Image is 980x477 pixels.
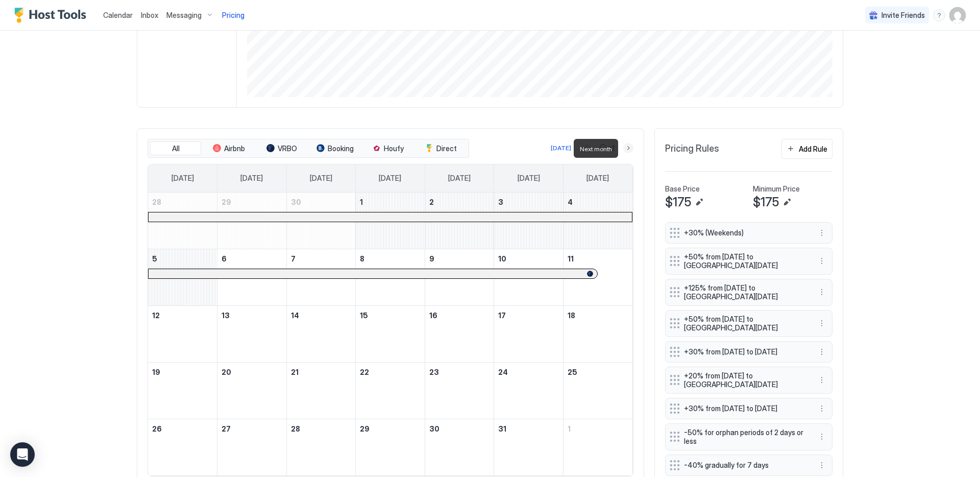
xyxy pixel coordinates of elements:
[287,249,356,268] a: October 7, 2025
[291,254,296,263] span: 7
[217,419,287,475] td: October 27, 2025
[568,254,574,263] span: 11
[148,249,217,305] td: October 5, 2025
[494,362,563,419] td: October 24, 2025
[684,252,805,270] span: +50% from [DATE] to [GEOGRAPHIC_DATA][DATE]
[429,254,434,263] span: 9
[498,254,506,263] span: 10
[816,374,828,386] button: More options
[665,143,719,155] span: Pricing Rules
[623,143,633,153] button: Next month
[563,306,632,325] a: October 18, 2025
[568,311,575,320] span: 18
[356,305,425,362] td: October 15, 2025
[172,144,180,153] span: All
[551,144,571,153] div: [DATE]
[816,431,828,443] button: More options
[148,363,217,381] a: October 19, 2025
[425,363,494,381] a: October 23, 2025
[217,249,287,305] td: October 6, 2025
[362,141,413,156] button: Houfy
[222,368,231,376] span: 20
[436,144,457,153] span: Direct
[256,141,307,156] button: VRBO
[684,461,805,470] span: -40% gradually for 7 days
[494,419,563,475] td: October 31, 2025
[429,198,434,206] span: 2
[425,419,494,475] td: October 30, 2025
[287,306,356,325] a: October 14, 2025
[152,424,162,433] span: 26
[222,311,230,320] span: 13
[148,419,217,438] a: October 26, 2025
[438,164,481,192] a: Thursday
[150,141,201,156] button: All
[360,311,368,320] span: 15
[360,198,363,206] span: 1
[684,315,805,332] span: +50% from [DATE] to [GEOGRAPHIC_DATA][DATE]
[287,193,356,211] a: September 30, 2025
[103,11,133,19] span: Calendar
[425,362,494,419] td: October 23, 2025
[563,193,632,211] a: October 4, 2025
[425,305,494,362] td: October 16, 2025
[415,141,467,156] button: Direct
[693,196,705,208] button: Edit
[286,305,356,362] td: October 14, 2025
[300,164,342,192] a: Tuesday
[384,144,404,153] span: Houfy
[816,346,828,358] button: More options
[494,193,563,211] a: October 3, 2025
[684,347,805,356] span: +30% from [DATE] to [DATE]
[429,424,439,433] span: 30
[103,10,133,20] a: Calendar
[816,402,828,415] button: More options
[161,164,204,192] a: Sunday
[425,306,494,325] a: October 16, 2025
[356,306,425,325] a: October 15, 2025
[222,254,227,263] span: 6
[148,306,217,325] a: October 12, 2025
[781,196,793,208] button: Edit
[148,139,469,158] div: tab-group
[148,305,217,362] td: October 12, 2025
[356,193,425,249] td: October 1, 2025
[816,255,828,267] div: menu
[356,363,425,381] a: October 22, 2025
[753,184,800,194] span: Minimum Price
[217,305,287,362] td: October 13, 2025
[369,164,411,192] a: Wednesday
[799,144,827,154] div: Add Rule
[816,459,828,471] div: menu
[816,227,828,239] div: menu
[328,144,354,153] span: Booking
[563,249,632,305] td: October 11, 2025
[356,419,425,475] td: October 29, 2025
[356,419,425,438] a: October 29, 2025
[563,419,632,475] td: November 1, 2025
[563,363,632,381] a: October 25, 2025
[152,311,160,320] span: 12
[217,193,286,211] a: September 29, 2025
[665,184,700,194] span: Base Price
[494,193,563,249] td: October 3, 2025
[425,419,494,438] a: October 30, 2025
[14,8,91,23] a: Host Tools Logo
[217,419,286,438] a: October 27, 2025
[148,193,217,249] td: September 28, 2025
[816,374,828,386] div: menu
[816,346,828,358] div: menu
[141,10,158,20] a: Inbox
[568,198,573,206] span: 4
[816,317,828,329] button: More options
[494,419,563,438] a: October 31, 2025
[141,11,158,19] span: Inbox
[563,419,632,438] a: November 1, 2025
[310,174,332,183] span: [DATE]
[217,306,286,325] a: October 13, 2025
[494,363,563,381] a: October 24, 2025
[563,249,632,268] a: October 11, 2025
[286,419,356,475] td: October 28, 2025
[240,174,263,183] span: [DATE]
[291,424,300,433] span: 28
